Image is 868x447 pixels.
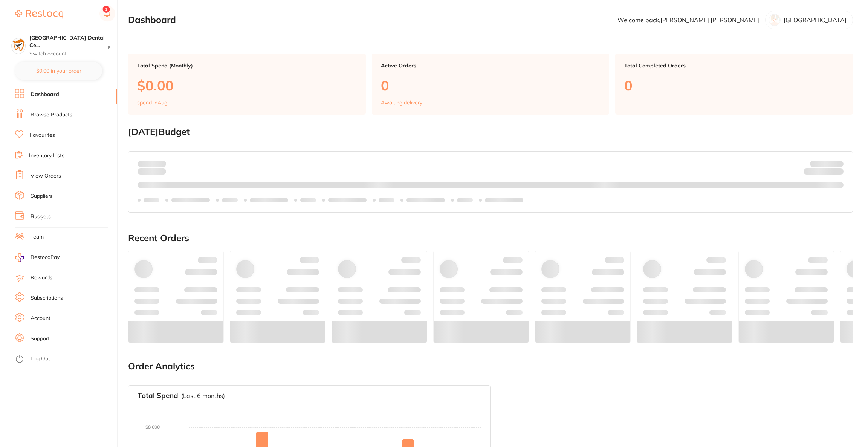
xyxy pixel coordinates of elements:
p: Labels extended [406,197,445,203]
h2: Dashboard [128,15,176,25]
p: [GEOGRAPHIC_DATA] [784,17,847,23]
a: View Orders [31,172,61,180]
p: Labels [144,197,159,203]
a: Support [31,335,50,343]
p: 0 [381,78,601,93]
p: (Last 6 months) [181,392,225,399]
p: $0.00 [137,78,357,93]
a: RestocqPay [15,253,60,262]
button: Log Out [15,353,115,365]
a: Restocq Logo [15,6,63,23]
img: RestocqPay [15,253,24,262]
p: Switch account [29,50,107,58]
h2: Recent Orders [128,233,853,243]
img: Restocq Logo [15,10,63,19]
p: Total Completed Orders [624,63,844,69]
p: Active Orders [381,63,601,69]
a: Rewards [31,274,52,282]
h2: Order Analytics [128,361,853,372]
p: Labels extended [250,197,288,203]
p: Budget: [810,161,844,167]
a: Team [31,233,44,241]
strong: $0.00 [153,160,166,167]
a: Budgets [31,213,51,220]
span: RestocqPay [31,254,60,261]
a: Suppliers [31,193,53,200]
a: Log Out [31,355,50,363]
a: Browse Products [31,111,72,119]
a: Inventory Lists [29,152,64,159]
img: Horsham Plaza Dental Centre [12,38,25,52]
p: 0 [624,78,844,93]
a: Total Completed Orders0 [615,54,853,115]
p: Awaiting delivery [381,100,422,106]
p: Remaining: [804,167,844,176]
h4: Horsham Plaza Dental Centre [29,34,107,49]
strong: $NaN [829,160,844,167]
p: Labels extended [328,197,367,203]
button: $0.00 in your order [15,62,102,80]
p: Labels [300,197,316,203]
strong: $0.00 [830,170,844,176]
p: Labels extended [171,197,210,203]
a: Favourites [30,132,55,139]
p: Labels [457,197,473,203]
h3: Total Spend [138,392,178,400]
h2: [DATE] Budget [128,127,853,137]
a: Total Spend (Monthly)$0.00spend inAug [128,54,366,115]
p: Total Spend (Monthly) [137,63,357,69]
a: Account [31,315,50,322]
p: Spent: [138,161,166,167]
a: Dashboard [31,91,59,98]
p: Labels [222,197,238,203]
p: Welcome back, [PERSON_NAME] [PERSON_NAME] [617,17,759,23]
p: spend in Aug [137,100,167,106]
p: Labels extended [485,197,523,203]
p: month [138,167,166,176]
a: Active Orders0Awaiting delivery [372,54,610,115]
p: Labels [379,197,394,203]
a: Subscriptions [31,294,63,302]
